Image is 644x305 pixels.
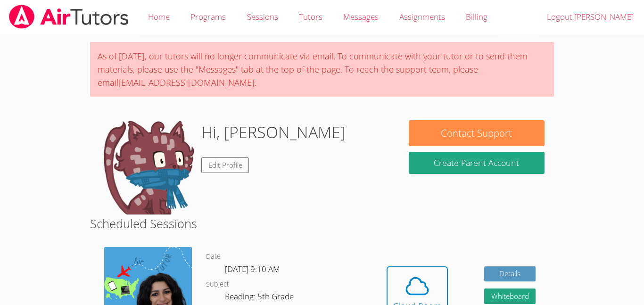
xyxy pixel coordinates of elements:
img: default.png [99,120,194,214]
h2: Scheduled Sessions [90,214,554,232]
img: airtutors_banner-c4298cdbf04f3fff15de1276eac7730deb9818008684d7c2e4769d2f7ddbe033.png [8,5,130,29]
dt: Date [206,251,221,263]
div: As of [DATE], our tutors will no longer communicate via email. To communicate with your tutor or ... [90,42,554,97]
dt: Subject [206,279,229,290]
button: Contact Support [409,120,545,146]
a: Edit Profile [201,157,249,173]
h1: Hi, [PERSON_NAME] [201,120,346,144]
button: Create Parent Account [409,152,545,174]
span: [DATE] 9:10 AM [225,264,280,274]
span: Messages [343,11,379,22]
button: Whiteboard [484,289,536,304]
a: Details [484,266,536,282]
